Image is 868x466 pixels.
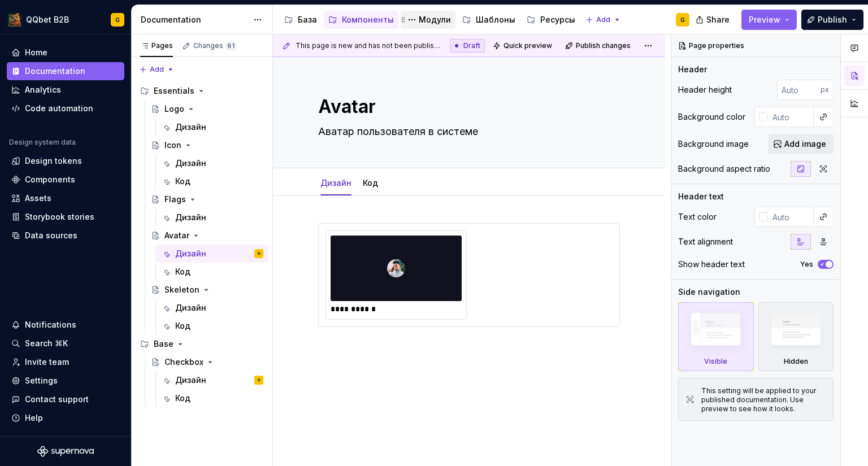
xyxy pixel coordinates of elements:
[157,299,268,317] a: Дизайн
[768,207,814,227] input: Auto
[25,66,85,77] div: Documentation
[25,193,51,204] div: Assets
[150,65,164,74] span: Add
[193,41,236,50] div: Changes
[582,12,624,28] button: Add
[741,10,797,30] button: Preview
[164,284,199,295] div: Skeleton
[818,14,847,25] span: Publish
[316,93,618,120] textarea: Avatar
[146,136,268,154] a: Icon
[784,138,826,150] span: Add image
[25,47,47,58] div: Home
[26,14,69,25] div: QQbet B2B
[678,191,724,202] div: Header text
[476,14,515,25] div: Шаблоны
[258,374,261,386] div: G
[175,393,190,404] div: Код
[801,10,863,30] button: Publish
[489,38,557,54] button: Quick preview
[7,62,124,80] a: Documentation
[141,14,248,25] div: Documentation
[800,260,813,269] label: Yes
[157,118,268,136] a: Дизайн
[7,81,124,99] a: Analytics
[164,230,189,241] div: Avatar
[678,259,745,270] div: Show header text
[175,212,206,223] div: Дизайн
[678,111,745,123] div: Background color
[7,390,124,408] button: Contact support
[678,236,733,247] div: Text alignment
[140,41,173,50] div: Pages
[821,85,829,94] p: px
[298,14,317,25] div: База
[316,171,356,194] div: Дизайн
[678,64,707,75] div: Header
[175,176,190,187] div: Код
[146,353,268,371] a: Checkbox
[25,319,76,330] div: Notifications
[576,41,631,50] span: Publish changes
[7,43,124,62] a: Home
[175,248,206,259] div: Дизайн
[157,389,268,407] a: Код
[164,103,184,115] div: Logo
[363,178,378,188] a: Код
[157,172,268,190] a: Код
[146,281,268,299] a: Skeleton
[154,85,194,97] div: Essentials
[175,158,206,169] div: Дизайн
[164,356,203,368] div: Checkbox
[25,375,58,386] div: Settings
[7,171,124,189] a: Components
[678,211,717,223] div: Text color
[768,134,834,154] button: Add image
[25,394,89,405] div: Contact support
[2,7,129,32] button: QQbet B2BG
[157,154,268,172] a: Дизайн
[562,38,636,54] button: Publish changes
[678,138,749,150] div: Background image
[25,356,69,368] div: Invite team
[7,353,124,371] a: Invite team
[136,62,178,77] button: Add
[458,11,520,29] a: Шаблоны
[37,446,94,457] svg: Supernova Logo
[342,14,394,25] div: Компоненты
[146,227,268,245] a: Avatar
[280,11,322,29] a: База
[225,41,236,50] span: 61
[401,11,455,29] a: Модули
[7,99,124,117] a: Code automation
[157,245,268,263] a: ДизайнG
[678,84,732,95] div: Header height
[157,263,268,281] a: Код
[280,8,580,31] div: Page tree
[463,41,480,50] span: Draft
[7,409,124,427] button: Help
[146,190,268,208] a: Flags
[522,11,580,29] a: Ресурсы
[680,15,685,24] div: G
[25,338,68,349] div: Search ⌘K
[358,171,383,194] div: Код
[758,302,834,371] div: Hidden
[7,152,124,170] a: Design tokens
[678,302,754,371] div: Visible
[296,41,441,50] span: This page is new and has not been published yet.
[7,316,124,334] button: Notifications
[164,140,181,151] div: Icon
[175,302,206,313] div: Дизайн
[157,371,268,389] a: ДизайнG
[25,155,82,167] div: Design tokens
[258,248,261,259] div: G
[7,227,124,245] a: Data sources
[540,14,575,25] div: Ресурсы
[157,208,268,227] a: Дизайн
[9,138,76,147] div: Design system data
[678,286,740,298] div: Side navigation
[25,174,75,185] div: Components
[7,189,124,207] a: Assets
